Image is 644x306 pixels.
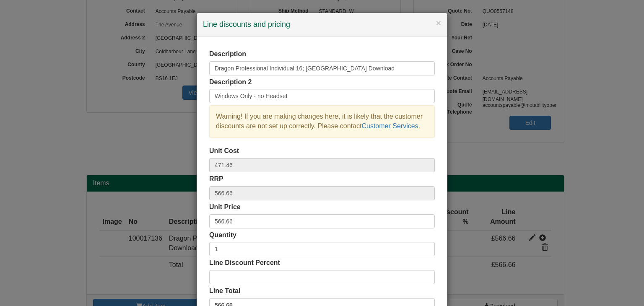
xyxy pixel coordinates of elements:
[209,258,280,268] label: Line Discount Percent
[209,286,240,296] label: Line Total
[361,122,418,130] a: Customer Services
[436,18,441,27] button: ×
[209,202,241,212] label: Unit Price
[209,78,252,87] label: Description 2
[209,231,236,240] label: Quantity
[209,105,435,138] div: Warning! If you are making changes here, it is likely that the customer discounts are not set up ...
[209,49,246,59] label: Description
[209,146,239,156] label: Unit Cost
[209,174,223,184] label: RRP
[203,19,441,30] h4: Line discounts and pricing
